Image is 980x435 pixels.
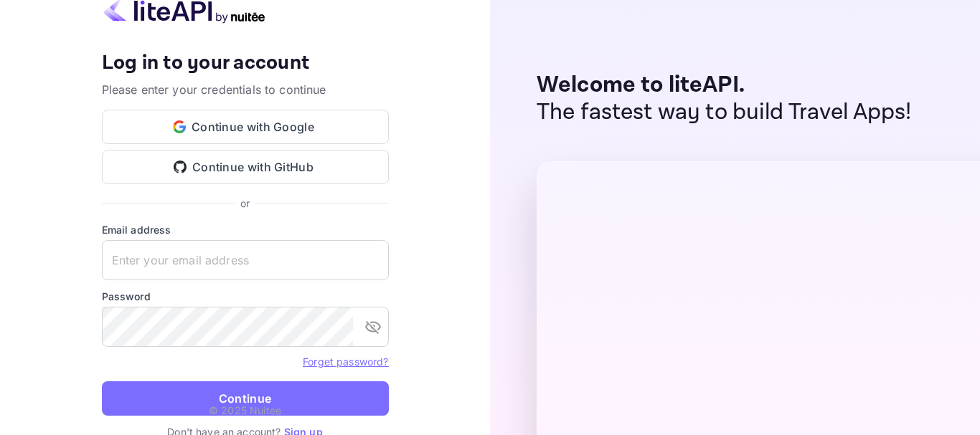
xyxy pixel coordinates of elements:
[537,99,912,126] p: The fastest way to build Travel Apps!
[102,381,389,416] button: Continue
[303,354,388,368] a: Forget password?
[102,240,389,280] input: Enter your email address
[209,403,281,418] p: © 2025 Nuitee
[102,222,389,237] label: Email address
[102,289,389,304] label: Password
[102,81,389,98] p: Please enter your credentials to continue
[537,72,912,99] p: Welcome to liteAPI.
[359,312,387,341] button: toggle password visibility
[102,150,389,184] button: Continue with GitHub
[102,110,389,144] button: Continue with Google
[303,355,388,368] a: Forget password?
[240,196,250,211] p: or
[102,51,389,76] h4: Log in to your account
